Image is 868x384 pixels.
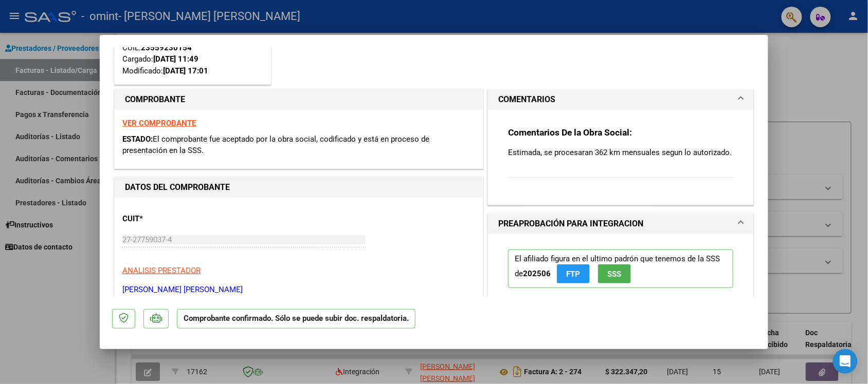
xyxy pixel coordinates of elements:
[608,270,622,279] span: SSS
[122,284,475,296] p: [PERSON_NAME] [PERSON_NAME]
[508,127,632,138] strong: Comentarios De la Obra Social:
[141,42,192,54] div: 23559230154
[125,94,185,104] strong: COMPROBANTE
[557,264,590,283] button: FTP
[567,270,581,279] span: FTP
[833,349,858,374] div: Open Intercom Messenger
[122,213,228,225] p: CUIT
[488,89,753,110] mat-expansion-panel-header: COMENTARIOS
[508,249,733,288] p: El afiliado figura en el ultimo padrón que tenemos de la SSS de
[122,135,429,156] span: El comprobante fue aceptado por la obra social, codificado y está en proceso de presentación en l...
[598,264,631,283] button: SSS
[163,66,208,75] strong: [DATE] 17:01
[122,119,196,128] a: VER COMPROBANTE
[498,93,555,106] h1: COMENTARIOS
[122,66,208,75] span: Modificado:
[177,309,415,329] p: Comprobante confirmado. Sólo se puede subir doc. respaldatoria.
[523,269,551,278] strong: 202506
[153,54,198,64] strong: [DATE] 11:49
[488,110,753,205] div: COMENTARIOS
[122,135,153,144] span: ESTADO:
[125,182,230,192] strong: DATOS DEL COMPROBANTE
[488,214,753,234] mat-expansion-panel-header: PREAPROBACIÓN PARA INTEGRACION
[122,266,201,275] span: ANALISIS PRESTADOR
[498,218,643,230] h1: PREAPROBACIÓN PARA INTEGRACION
[508,147,733,158] p: Estimada, se procesaran 362 km mensuales segun lo autorizado.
